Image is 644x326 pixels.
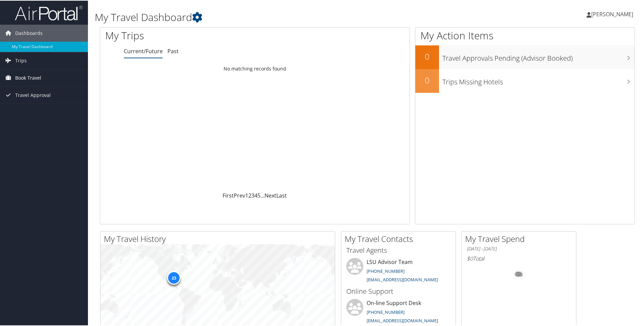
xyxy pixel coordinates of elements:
span: $0 [467,254,473,262]
a: Current/Future [124,47,163,54]
li: On-line Support Desk [343,298,454,326]
h2: My Travel Contacts [345,232,456,244]
a: Past [167,47,179,54]
h3: Travel Approvals Pending (Advisor Booked) [442,49,635,62]
a: 1 [245,191,248,199]
span: [PERSON_NAME] [591,10,633,17]
h1: My Action Items [415,28,635,42]
a: First [223,191,234,199]
h2: My Travel History [104,232,335,244]
a: [PHONE_NUMBER] [367,267,405,273]
h6: Total [467,254,571,262]
a: [EMAIL_ADDRESS][DOMAIN_NAME] [367,317,438,323]
img: airportal-logo.png [15,4,83,20]
span: Travel Approval [15,86,51,103]
a: 0Travel Approvals Pending (Advisor Booked) [415,45,635,68]
span: Dashboards [15,24,43,41]
h1: My Travel Dashboard [95,9,458,24]
h3: Trips Missing Hotels [442,73,635,86]
a: 4 [254,191,257,199]
a: Last [276,191,287,199]
a: 2 [248,191,251,199]
a: [EMAIL_ADDRESS][DOMAIN_NAME] [367,276,438,282]
span: Book Travel [15,69,41,86]
span: Trips [15,52,27,68]
h3: Travel Agents [346,245,451,254]
div: 23 [167,270,181,284]
a: 0Trips Missing Hotels [415,68,635,92]
li: LSU Advisor Team [343,257,454,285]
a: Prev [234,191,245,199]
span: … [260,191,264,199]
h2: 0 [415,50,439,62]
h2: My Travel Spend [465,232,576,244]
a: [PHONE_NUMBER] [367,308,405,314]
a: Next [264,191,276,199]
h3: Online Support [346,286,451,296]
td: No matching records found [100,62,410,74]
a: 3 [251,191,254,199]
h1: My Trips [105,28,276,42]
a: [PERSON_NAME] [586,3,640,24]
tspan: 0% [516,272,522,276]
h2: 0 [415,74,439,85]
a: 5 [257,191,260,199]
h6: [DATE] - [DATE] [467,245,571,251]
